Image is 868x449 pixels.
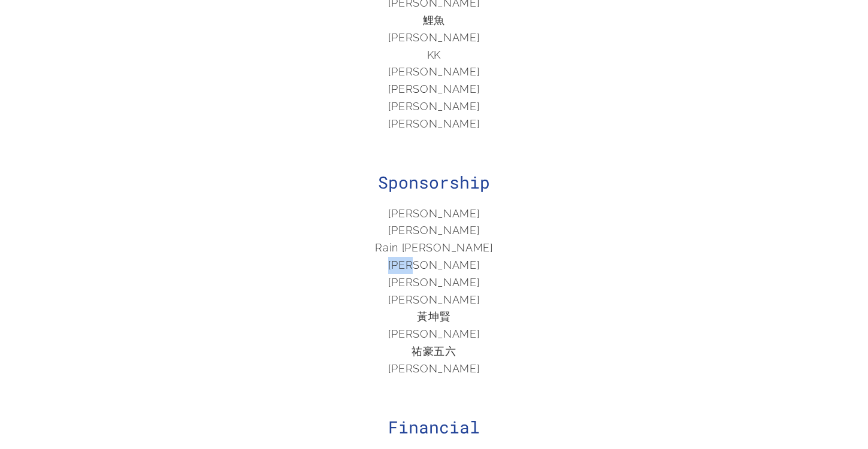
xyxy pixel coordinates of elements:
[219,239,650,257] li: Rain [PERSON_NAME]
[219,12,650,29] li: 鯉魚
[219,98,650,116] li: [PERSON_NAME]
[219,171,650,193] h2: Sponsorship
[219,416,650,438] h2: Financial
[219,292,650,309] li: [PERSON_NAME]
[219,326,650,343] li: [PERSON_NAME]
[219,116,650,133] li: [PERSON_NAME]
[219,308,650,326] li: 黃坤賢
[219,47,650,64] li: KK
[219,222,650,239] li: [PERSON_NAME]
[219,205,650,223] li: [PERSON_NAME]
[219,81,650,98] li: [PERSON_NAME]
[219,257,650,274] li: [PERSON_NAME]
[219,343,650,360] li: 祐豪五六
[219,29,650,47] li: [PERSON_NAME]
[219,274,650,292] li: [PERSON_NAME]
[219,360,650,378] li: [PERSON_NAME]
[219,63,650,81] li: [PERSON_NAME]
